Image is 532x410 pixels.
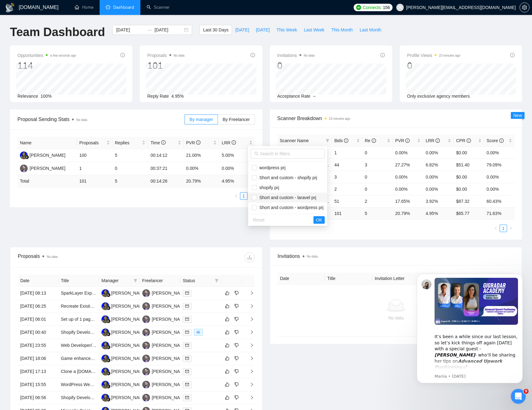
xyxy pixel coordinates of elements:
span: to [147,27,152,32]
td: $51.40 [454,159,484,171]
button: Reset [251,216,267,224]
li: Previous Page [492,225,500,232]
img: AS [142,394,150,402]
span: info-circle [372,138,376,143]
span: right [509,226,513,230]
td: 3.92% [423,195,454,207]
span: dislike [234,330,239,335]
a: Game enhancement [61,356,101,361]
a: AA[PERSON_NAME] [101,316,147,321]
td: 27.27% [393,159,423,171]
th: Proposals [77,137,112,149]
div: [PERSON_NAME] [111,368,147,375]
img: AA [101,394,109,402]
span: Short and custom - laravel prj [257,195,316,200]
a: AA[PERSON_NAME] [101,329,147,334]
span: filter [215,279,219,282]
span: shopify prj [257,185,279,190]
a: Shopify Developer for Scalable Brand Infrastructure [61,330,161,335]
td: 0.00% [393,171,423,183]
img: gigradar-bm.png [106,306,111,310]
div: [PERSON_NAME] [152,381,188,388]
a: 1 [240,193,247,199]
a: Web Developer/Designer for Digital Product Platform (Long-Term Potential) [61,343,206,348]
span: filter [132,276,139,285]
span: dislike [234,382,239,387]
img: AS [142,315,150,323]
button: like [224,315,231,323]
img: AS [142,328,150,336]
span: info-circle [120,53,125,57]
button: like [224,289,231,297]
span: No data [304,54,315,57]
span: info-circle [467,138,471,143]
td: 17.65% [393,195,423,207]
div: 101 [147,60,184,72]
a: AA[PERSON_NAME] [101,303,147,308]
td: 44 [332,159,362,171]
button: left [233,192,240,200]
img: AA [20,151,28,159]
td: 5 [112,175,148,187]
img: AS [142,368,150,375]
span: No data [76,118,87,122]
button: setting [520,2,530,12]
span: dashboard [106,5,110,9]
img: AS [142,381,150,389]
a: Set up of 1 page on Shopify with automated email. [61,317,158,322]
button: dislike [233,342,240,349]
span: Relevance [17,94,38,99]
td: 5 [112,149,148,162]
span: like [225,317,229,322]
span: Proposals [147,52,184,59]
span: dislike [234,356,239,361]
td: 20.79 % [184,175,219,187]
span: like [225,395,229,400]
span: filter [134,279,137,282]
span: setting [520,5,529,10]
td: 71.63 % [484,207,515,219]
div: [PERSON_NAME] [152,329,188,336]
td: 21.00% [184,149,219,162]
span: mail [185,317,189,321]
span: mail [185,304,189,308]
input: Start date [116,26,144,33]
span: LRR [222,140,236,145]
p: Message from Mariia, sent 1d ago [27,109,111,115]
td: 00:14:12 [148,149,183,162]
div: [PERSON_NAME] [152,316,188,323]
img: AA [101,342,109,349]
span: Scanner Name [280,138,309,143]
td: 2 [362,195,393,207]
a: AS[PERSON_NAME] [142,316,188,321]
td: 0.00% [484,147,515,159]
button: OK [313,216,325,224]
td: 0.00% [184,162,219,175]
td: 1 [77,162,112,175]
td: 5.00% [219,149,255,162]
a: WordPress Website Redesign Project [61,382,134,387]
a: setting [520,5,530,10]
td: $ 65.77 [454,207,484,219]
td: 2 [332,183,362,195]
button: left [492,225,500,232]
span: info-circle [161,140,166,145]
div: message notification from Mariia, 1d ago. ​It’s been a while since our last lesson, so let’s kick... [9,9,115,119]
img: gigradar-bm.png [106,358,111,362]
button: dislike [233,315,240,323]
span: 156 [383,4,390,11]
button: like [224,355,231,362]
button: This Week [273,25,300,35]
a: AS[PERSON_NAME] [142,290,188,295]
button: like [224,368,231,375]
a: AS[PERSON_NAME] [142,369,188,374]
div: ​It’s been a while since our last lesson, so let’s kick things off again [DATE] with a special gu... [27,63,111,106]
button: [DATE] [252,25,273,35]
span: wordpress prj [257,165,285,170]
span: PVR [395,138,410,143]
button: [DATE] [232,25,252,35]
img: gigradar-bm.png [106,371,111,375]
span: like [225,330,229,335]
span: like [225,304,229,309]
td: Total [17,175,77,187]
